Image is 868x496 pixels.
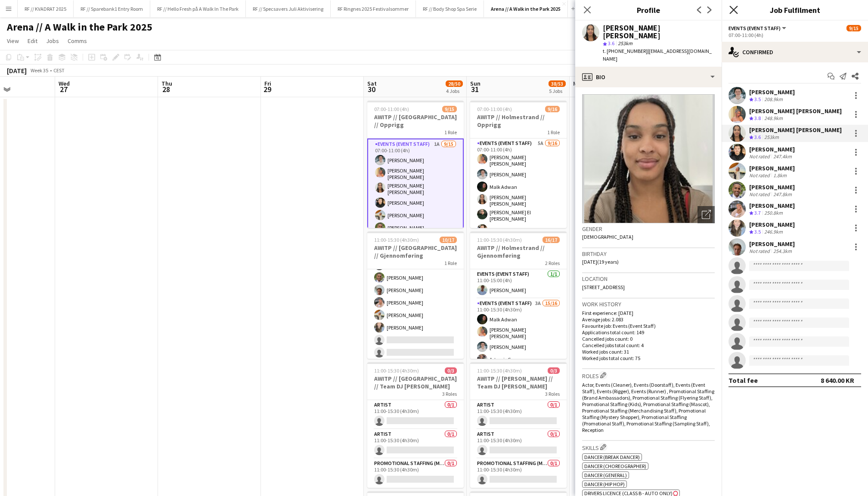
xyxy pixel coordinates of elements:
span: 3 Roles [442,391,457,397]
div: 254.3km [772,248,794,254]
span: 253km [616,40,634,46]
span: | [EMAIL_ADDRESS][DOMAIN_NAME] [603,48,712,62]
div: [PERSON_NAME] [PERSON_NAME] [749,126,842,134]
h3: Gender [582,225,715,233]
div: 246.9km [763,228,784,236]
div: Open photos pop-in [697,206,715,223]
span: 3.8 [754,115,761,121]
app-job-card: 11:00-15:30 (4h30m)0/3AWITP // [PERSON_NAME] // Team DJ [PERSON_NAME]3 RolesArtist0/111:00-15:30 ... [470,362,567,488]
span: 9/15 [846,25,861,31]
div: CEST [53,67,65,74]
div: [PERSON_NAME] [749,240,795,248]
span: 28 [160,84,172,94]
app-card-role: Artist0/111:00-15:30 (4h30m) [470,400,567,429]
div: 07:00-11:00 (4h)9/15AWITP // [GEOGRAPHIC_DATA] // Opprigg1 RoleEvents (Event Staff)1A9/1507:00-11... [367,101,464,228]
div: 11:00-15:30 (4h30m)10/17AWITP // [GEOGRAPHIC_DATA] // Gjennomføring1 Role[PERSON_NAME] [PERSON_NA... [367,231,464,359]
div: [PERSON_NAME] [749,183,795,191]
span: [DEMOGRAPHIC_DATA] [582,234,633,240]
p: Average jobs: 2.083 [582,316,715,323]
app-job-card: 11:00-15:30 (4h30m)0/3AWITP // [GEOGRAPHIC_DATA] // Team DJ [PERSON_NAME]3 RolesArtist0/111:00-15... [367,362,464,488]
span: 11:00-15:30 (4h30m) [374,237,419,243]
app-card-role: Promotional Staffing (Mascot)0/111:00-15:30 (4h30m) [470,459,567,488]
div: 247.8km [772,191,794,197]
div: [PERSON_NAME] [749,164,795,172]
h3: Profile [575,4,722,15]
div: 253km [763,134,781,141]
span: Comms [68,37,87,45]
h3: AWITP // [GEOGRAPHIC_DATA] // Opprigg [367,113,464,129]
span: Edit [28,37,37,45]
div: 247.4km [772,153,794,160]
button: RF // KVADRAT 2025 [18,0,74,17]
span: 0/3 [445,367,457,374]
h3: Location [582,275,715,283]
div: [PERSON_NAME] [749,88,795,96]
div: [PERSON_NAME] [749,202,795,209]
h3: Job Fulfilment [722,4,868,15]
span: 38/53 [549,80,566,87]
p: First experience: [DATE] [582,310,715,316]
span: 10/17 [440,237,457,243]
div: Bio [575,67,722,87]
div: 248.9km [763,115,784,122]
div: [PERSON_NAME] [PERSON_NAME] [749,107,842,115]
span: 11:00-15:30 (4h30m) [374,367,419,374]
h3: AWITP // [PERSON_NAME] // Team DJ [PERSON_NAME] [470,375,567,390]
span: Dancer (Hip Hop) [584,481,625,487]
div: Not rated [749,248,772,254]
div: Not rated [749,191,772,197]
h3: AWITP // [GEOGRAPHIC_DATA] // Gjennomføring [367,244,464,259]
div: Total fee [728,376,758,385]
span: 07:00-11:00 (4h) [477,106,512,112]
span: 3.6 [754,134,761,140]
button: RF // Hello Fresh på A Walk In The Park [150,0,246,17]
p: Worked jobs total count: 75 [582,355,715,361]
app-job-card: 07:00-11:00 (4h)9/16AWITP // Holmestrand // Opprigg1 RoleEvents (Event Staff)5A9/1607:00-11:00 (4... [470,101,567,228]
button: RF Ringnes 2025 Festivalsommer [331,0,416,17]
span: 2 Roles [545,260,560,266]
app-card-role: Events (Event Staff)5A9/1607:00-11:00 (4h)[PERSON_NAME] [PERSON_NAME][PERSON_NAME]Malk Adwan[PERS... [470,139,567,363]
span: 07:00-11:00 (4h) [374,106,409,112]
app-job-card: 11:00-15:30 (4h30m)16/17AWITP // Holmestrand // Gjennomføring2 RolesEvents (Event Staff)1/111:00-... [470,231,567,359]
a: Edit [24,35,41,46]
p: Cancelled jobs total count: 4 [582,342,715,348]
span: Dancer (Choreographer) [584,463,646,469]
app-card-role: Artist0/111:00-15:30 (4h30m) [367,429,464,459]
div: [DATE] [7,66,27,75]
div: [PERSON_NAME] [749,145,795,153]
app-card-role: Artist0/111:00-15:30 (4h30m) [367,400,464,429]
span: Events (Event Staff) [728,25,781,31]
div: Not rated [749,153,772,160]
span: 1 Role [444,129,457,136]
a: View [3,35,22,46]
app-card-role: Events (Event Staff)1A9/1507:00-11:00 (4h)[PERSON_NAME][PERSON_NAME] [PERSON_NAME][PERSON_NAME] [... [367,139,464,349]
span: 3 Roles [545,391,560,397]
div: [PERSON_NAME] [749,221,795,228]
span: 3.5 [754,228,761,235]
span: Mon [573,80,584,87]
p: Cancelled jobs count: 0 [582,336,715,342]
span: 9/16 [545,106,560,112]
img: Crew avatar or photo [582,94,715,223]
span: Sun [470,80,480,87]
div: 208.9km [763,96,784,103]
app-card-role: [PERSON_NAME] [PERSON_NAME][PERSON_NAME][PERSON_NAME][PERSON_NAME][PERSON_NAME][PERSON_NAME][PERS... [367,192,464,423]
span: Sat [367,80,377,87]
app-card-role: Promotional Staffing (Mascot)0/111:00-15:30 (4h30m) [367,459,464,488]
p: Favourite job: Events (Event Staff) [582,323,715,329]
span: 11:00-15:30 (4h30m) [477,367,522,374]
button: RF // Specsavers Juli Aktivisering [246,0,331,17]
div: 4 Jobs [446,88,462,94]
button: RF // Sparebank1 Entry Room [74,0,150,17]
span: 3.7 [754,209,761,216]
span: Wed [59,80,70,87]
span: 9/15 [442,106,457,112]
span: t. [PHONE_NUMBER] [603,48,648,54]
div: 250.8km [763,209,784,217]
div: 1.8km [772,172,788,179]
div: 07:00-11:00 (4h) [728,32,861,38]
span: 1 [572,84,584,94]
